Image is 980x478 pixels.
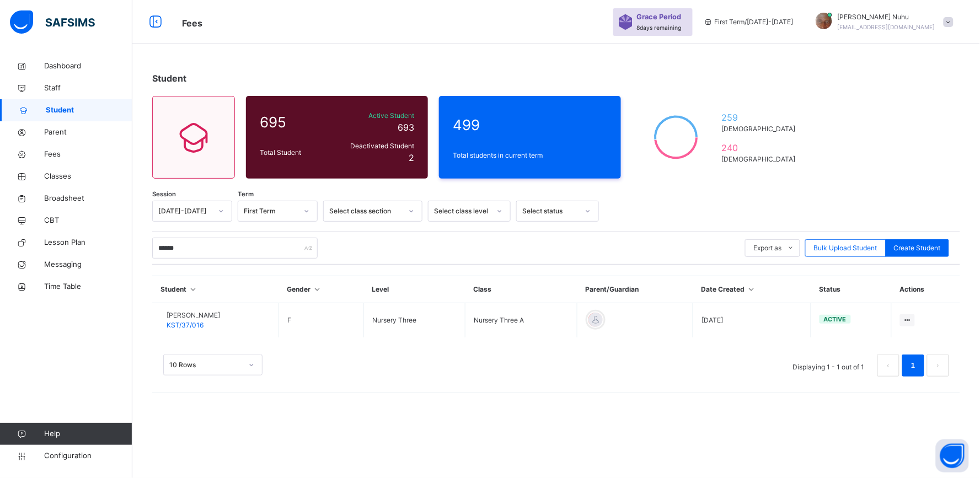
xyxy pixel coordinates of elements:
span: Total students in current term [453,151,607,160]
li: 下一页 [927,355,949,377]
span: 499 [453,114,607,136]
th: Actions [892,276,961,303]
div: Select status [522,206,579,216]
div: [DATE]-[DATE] [158,206,212,216]
div: First Term [244,206,297,216]
span: 2 [409,152,414,163]
td: Nursery Three A [465,303,577,338]
span: Session [152,190,176,199]
th: Level [363,276,465,303]
span: [DEMOGRAPHIC_DATA] [721,124,800,134]
th: Parent/Guardian [577,276,693,303]
th: Class [465,276,577,303]
th: Status [811,276,891,303]
span: 693 [398,122,414,133]
button: Open asap [936,439,969,472]
span: [EMAIL_ADDRESS][DOMAIN_NAME] [838,24,935,30]
span: 695 [260,111,330,133]
div: Select class level [434,206,490,216]
span: Staff [44,83,132,94]
button: next page [927,355,949,377]
button: prev page [877,355,899,377]
span: Parent [44,127,132,138]
span: 240 [721,141,800,154]
li: 上一页 [877,355,899,377]
div: 10 Rows [169,360,242,370]
img: safsims [10,10,95,34]
span: Bulk Upload Student [814,243,877,253]
a: 1 [908,358,918,373]
span: Student [152,73,186,84]
span: Deactivated Student [336,141,414,151]
span: 259 [721,111,800,124]
td: F [279,303,363,338]
li: Displaying 1 - 1 out of 1 [785,355,873,377]
th: Date Created [693,276,811,303]
th: Gender [279,276,363,303]
span: [PERSON_NAME] Nuhu [838,12,935,22]
i: Sort in Ascending Order [312,285,322,293]
span: Term [238,190,254,199]
span: CBT [44,215,132,226]
span: Fees [182,18,202,29]
span: Configuration [44,450,132,461]
span: Classes [44,171,132,182]
li: 1 [902,355,924,377]
span: Help [44,428,132,439]
span: Lesson Plan [44,237,132,248]
span: KST/37/016 [167,321,204,329]
img: sticker-purple.71386a28dfed39d6af7621340158ba97.svg [619,14,633,30]
span: Create Student [894,243,941,253]
span: Fees [44,149,132,160]
span: Export as [754,243,782,253]
span: Dashboard [44,61,132,72]
span: Active Student [336,111,414,121]
span: Time Table [44,281,132,292]
span: session/term information [704,17,794,27]
div: Select class section [329,206,402,216]
span: Messaging [44,259,132,270]
td: [DATE] [693,303,811,338]
div: Total Student [257,145,333,160]
th: Student [153,276,279,303]
span: [DEMOGRAPHIC_DATA] [721,154,800,164]
span: Broadsheet [44,193,132,204]
i: Sort in Ascending Order [747,285,756,293]
td: Nursery Three [363,303,465,338]
span: active [824,315,847,323]
i: Sort in Ascending Order [189,285,198,293]
span: 8 days remaining [637,24,682,31]
div: BenedictNuhu [805,12,959,32]
span: [PERSON_NAME] [167,310,220,320]
span: Student [46,105,132,116]
span: Grace Period [637,12,682,22]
